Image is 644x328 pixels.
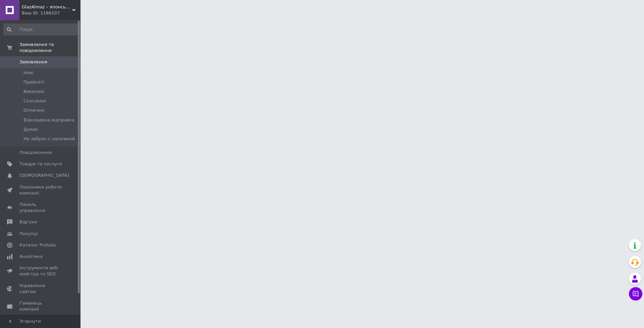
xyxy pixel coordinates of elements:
[19,161,62,167] span: Товари та послуги
[19,172,69,178] span: [DEMOGRAPHIC_DATA]
[19,283,62,295] span: Управління сайтом
[23,98,46,104] span: Скасовані
[629,287,642,300] button: Чат з покупцем
[22,10,80,16] div: Ваш ID: 1166107
[19,150,52,156] span: Повідомлення
[23,136,75,142] span: Не забран с наложкой
[19,300,62,312] span: Гаманець компанії
[19,59,47,65] span: Замовлення
[23,89,44,95] span: Виконані
[19,231,38,237] span: Покупці
[22,4,72,10] span: GlazAlmaz – японські краплі для очей
[23,70,33,76] span: Нові
[23,79,44,85] span: Прийняті
[19,184,62,196] span: Показники роботи компанії
[19,242,56,248] span: Каталог ProSale
[19,42,80,54] span: Замовлення та повідомлення
[23,126,38,132] span: Думає
[19,202,62,214] span: Панель управління
[19,219,37,225] span: Відгуки
[19,265,62,277] span: Інструменти веб-майстра та SEO
[3,23,79,36] input: Пошук
[23,107,45,113] span: Оплачені
[23,117,74,123] span: Відкладена відправка
[19,254,43,260] span: Аналітика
